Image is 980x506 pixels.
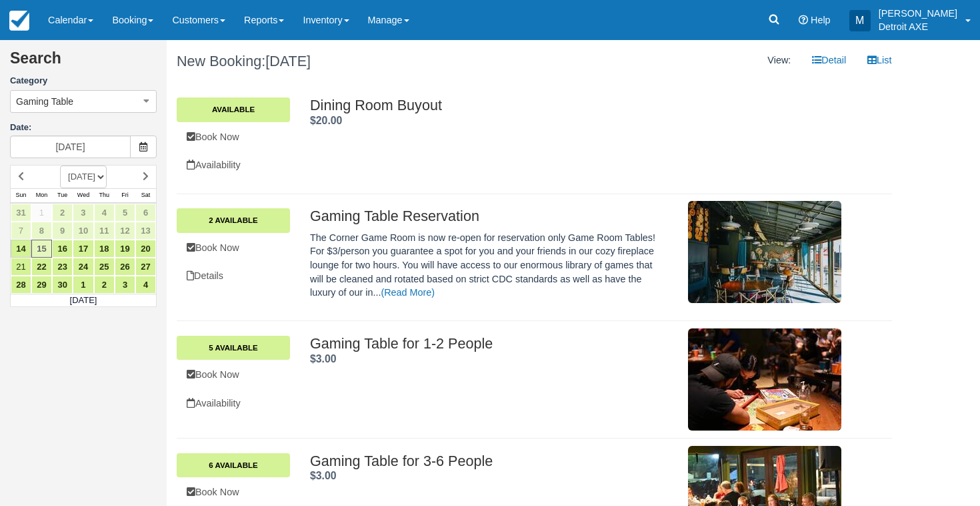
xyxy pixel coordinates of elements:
[31,188,52,203] th: Mon
[10,90,157,113] button: Gaming Table
[135,222,156,240] a: 13
[177,97,290,121] a: Available
[310,115,342,126] span: $20.00
[177,123,290,151] a: Book Now
[177,208,290,232] a: 2 Available
[857,47,901,74] a: List
[879,20,957,33] p: Detroit AXE
[11,222,31,240] a: 7
[310,453,664,469] h2: Gaming Table for 3-6 People
[265,53,311,69] span: [DATE]
[177,390,290,417] a: Availability
[73,276,93,294] a: 1
[52,276,73,294] a: 30
[10,50,157,75] h2: Search
[310,470,337,481] span: $3.00
[115,258,135,276] a: 26
[52,204,73,222] a: 2
[688,201,841,303] img: M25-1
[310,115,342,126] strong: Price: $20
[177,262,290,290] a: Details
[310,336,664,352] h2: Gaming Table for 1-2 People
[177,234,290,262] a: Book Now
[757,47,801,74] li: View:
[115,188,135,203] th: Fri
[802,47,856,74] a: Detail
[310,353,337,364] strong: Price: $3
[811,15,831,25] span: Help
[73,222,93,240] a: 10
[115,240,135,258] a: 19
[879,7,957,20] p: [PERSON_NAME]
[177,336,290,360] a: 5 Available
[52,222,73,240] a: 9
[10,121,157,134] label: Date:
[177,152,290,179] a: Availability
[94,276,115,294] a: 2
[73,240,93,258] a: 17
[310,208,664,224] h2: Gaming Table Reservation
[52,258,73,276] a: 23
[115,222,135,240] a: 12
[11,204,31,222] a: 31
[31,258,52,276] a: 22
[310,353,337,364] span: $3.00
[10,75,157,87] label: Category
[31,222,52,240] a: 8
[31,240,52,258] a: 15
[11,258,31,276] a: 21
[11,276,31,294] a: 28
[177,453,290,477] a: 6 Available
[115,204,135,222] a: 5
[310,470,337,481] strong: Price: $3
[115,276,135,294] a: 3
[94,240,115,258] a: 18
[16,95,73,108] span: Gaming Table
[135,204,156,222] a: 6
[73,204,93,222] a: 3
[94,222,115,240] a: 11
[31,276,52,294] a: 29
[94,204,115,222] a: 4
[73,188,93,203] th: Wed
[135,258,156,276] a: 27
[177,53,524,69] h1: New Booking:
[52,188,73,203] th: Tue
[177,361,290,389] a: Book Now
[11,188,31,203] th: Sun
[94,258,115,276] a: 25
[310,231,664,300] p: The Corner Game Room is now re-open for reservation only Game Room Tables! For $3/person you guar...
[9,11,29,31] img: checkfront-main-nav-mini-logo.png
[135,240,156,258] a: 20
[381,287,435,298] a: (Read More)
[799,15,808,25] i: Help
[135,276,156,294] a: 4
[135,188,156,203] th: Sat
[177,479,290,506] a: Book Now
[94,188,115,203] th: Thu
[73,258,93,276] a: 24
[849,10,871,31] div: M
[688,328,841,431] img: M28-1
[52,240,73,258] a: 16
[31,204,52,222] a: 1
[11,240,31,258] a: 14
[310,97,841,113] h2: Dining Room Buyout
[11,294,157,307] td: [DATE]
